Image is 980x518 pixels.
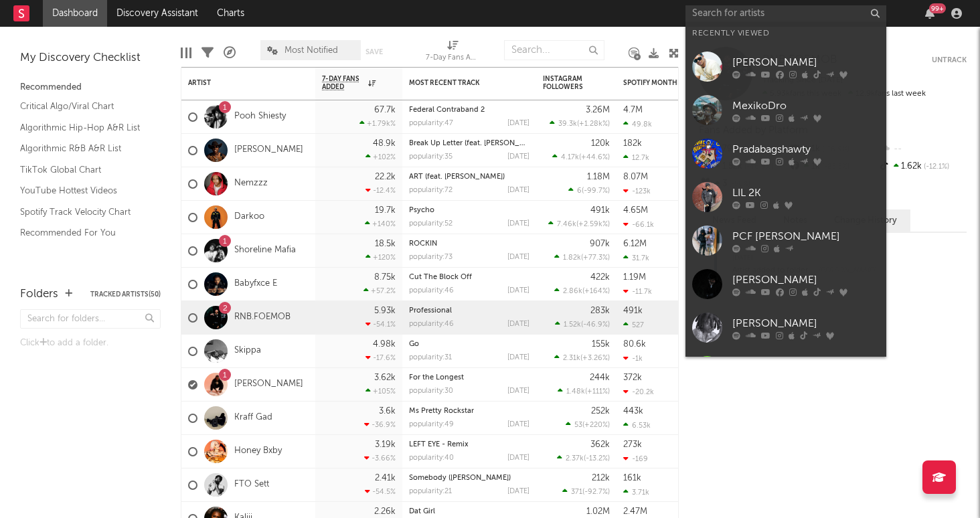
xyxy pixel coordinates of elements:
[878,141,967,158] div: --
[878,158,967,175] div: 1.62k
[732,185,880,201] div: LIL 2K
[586,507,610,516] div: 1.02M
[557,454,610,462] div: ( )
[234,312,291,323] a: RNB.FOEMOB
[365,153,396,161] div: +102 %
[234,345,261,357] a: Skippa
[375,173,396,181] div: 22.2k
[586,106,610,114] div: 3.26M
[685,306,886,349] a: [PERSON_NAME]
[20,80,161,96] div: Recommended
[584,422,608,429] span: +220 %
[623,79,724,87] div: Spotify Monthly Listeners
[364,420,396,429] div: -36.9 %
[365,48,383,56] button: Save
[623,340,646,349] div: 80.6k
[409,408,474,415] a: Ms Pretty Rockstar
[623,373,642,382] div: 372k
[374,507,396,516] div: 2.26k
[409,374,464,381] a: For the Longest
[409,421,454,428] div: popularity: 49
[409,153,453,161] div: popularity: 35
[409,441,529,448] div: LEFT EYE - Remix
[20,99,147,114] a: Critical Algo/Viral Chart
[590,273,610,282] div: 422k
[365,320,396,329] div: -54.1 %
[426,33,479,72] div: 7-Day Fans Added (7-Day Fans Added)
[20,309,161,329] input: Search for folders...
[550,119,610,128] div: ( )
[375,240,396,248] div: 18.5k
[623,173,648,181] div: 8.07M
[507,454,529,462] div: [DATE]
[409,307,529,315] div: Professional
[623,206,648,215] div: 4.65M
[409,173,529,181] div: ART (feat. Latto)
[554,353,610,362] div: ( )
[623,287,652,296] div: -11.7k
[582,355,608,362] span: +3.26 %
[581,154,608,161] span: +44.6 %
[507,421,529,428] div: [DATE]
[504,40,604,60] input: Search...
[409,274,472,281] a: Cut The Block Off
[409,287,454,294] div: popularity: 46
[623,120,652,128] div: 49.8k
[375,474,396,483] div: 2.41k
[20,286,58,303] div: Folders
[409,341,419,348] a: Go
[188,79,289,87] div: Artist
[201,33,214,72] div: Filters
[590,307,610,315] div: 283k
[507,321,529,328] div: [DATE]
[409,140,529,147] div: Break Up Letter (feat. Marcellus TheSinger)
[571,489,582,496] span: 371
[507,220,529,228] div: [DATE]
[563,254,581,262] span: 1.82k
[365,387,396,396] div: +105 %
[20,141,147,156] a: Algorithmic R&B A&R List
[564,321,581,329] span: 1.52k
[623,387,654,396] div: -20.2k
[685,175,886,219] a: LIL 2K
[20,163,147,177] a: TikTok Global Chart
[922,163,949,171] span: -12.1 %
[90,291,161,298] button: Tracked Artists(50)
[685,132,886,175] a: Pradabagshawty
[623,307,643,315] div: 491k
[591,139,610,148] div: 120k
[577,187,582,195] span: 6
[623,421,651,430] div: 6.53k
[552,153,610,161] div: ( )
[409,173,505,181] a: ART (feat. [PERSON_NAME])
[555,320,610,329] div: ( )
[373,139,396,148] div: 48.9k
[623,507,647,516] div: 2.47M
[590,440,610,449] div: 362k
[234,379,303,390] a: [PERSON_NAME]
[409,441,469,448] a: LEFT EYE - Remix
[554,286,610,295] div: ( )
[623,106,643,114] div: 4.7M
[623,407,643,416] div: 443k
[284,46,338,55] span: Most Notified
[623,220,654,229] div: -66.1k
[685,45,886,88] a: [PERSON_NAME]
[592,474,610,483] div: 212k
[507,254,529,261] div: [DATE]
[623,240,647,248] div: 6.12M
[563,288,582,295] span: 2.86k
[20,183,147,198] a: YouTube Hottest Videos
[925,8,934,19] button: 99+
[623,440,642,449] div: 273k
[562,487,610,496] div: ( )
[932,54,967,67] button: Untrack
[409,474,511,482] a: Somebody ([PERSON_NAME])
[592,340,610,349] div: 155k
[409,207,434,214] a: Psycho
[409,254,453,261] div: popularity: 73
[234,178,268,189] a: Nemzzz
[409,240,529,248] div: ROCKIN
[409,120,453,127] div: popularity: 47
[409,187,453,194] div: popularity: 72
